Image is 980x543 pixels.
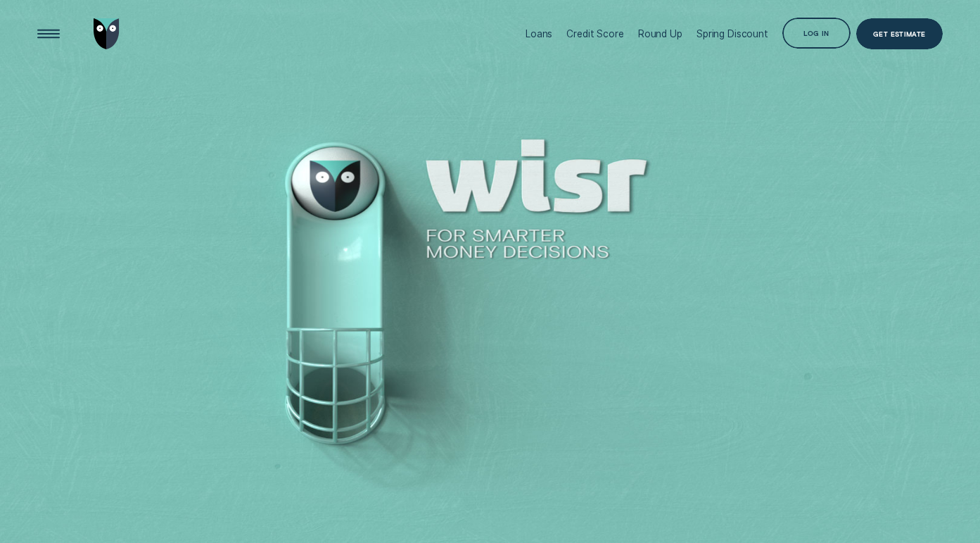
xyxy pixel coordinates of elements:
[696,28,768,39] div: Spring Discount
[638,28,682,39] div: Round Up
[782,18,851,49] button: Log in
[34,18,65,49] button: Open Menu
[526,28,552,39] div: Loans
[94,18,119,49] img: Wisr
[566,28,623,39] div: Credit Score
[856,18,943,49] a: Get Estimate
